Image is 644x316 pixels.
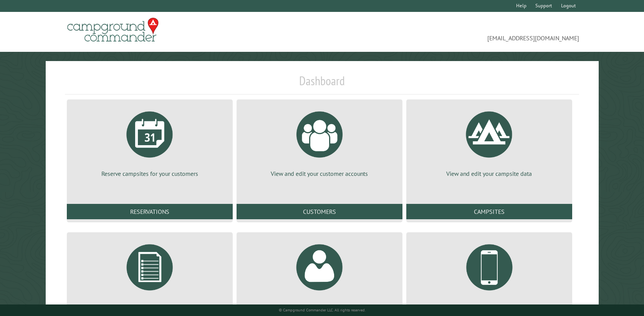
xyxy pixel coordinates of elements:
[65,15,161,45] img: Campground Commander
[416,302,563,311] p: Manage customer communications
[246,169,393,178] p: View and edit your customer accounts
[67,204,233,219] a: Reservations
[76,238,223,311] a: Generate reports about your campground
[416,106,563,178] a: View and edit your campsite data
[65,73,579,94] h1: Dashboard
[416,238,563,311] a: Manage customer communications
[322,21,579,43] span: [EMAIL_ADDRESS][DOMAIN_NAME]
[246,302,393,311] p: View and edit your Campground Commander account
[246,238,393,311] a: View and edit your Campground Commander account
[416,169,563,178] p: View and edit your campsite data
[406,204,572,219] a: Campsites
[76,169,223,178] p: Reserve campsites for your customers
[237,204,402,219] a: Customers
[76,106,223,178] a: Reserve campsites for your customers
[279,308,366,313] small: © Campground Commander LLC. All rights reserved.
[76,302,223,311] p: Generate reports about your campground
[246,106,393,178] a: View and edit your customer accounts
